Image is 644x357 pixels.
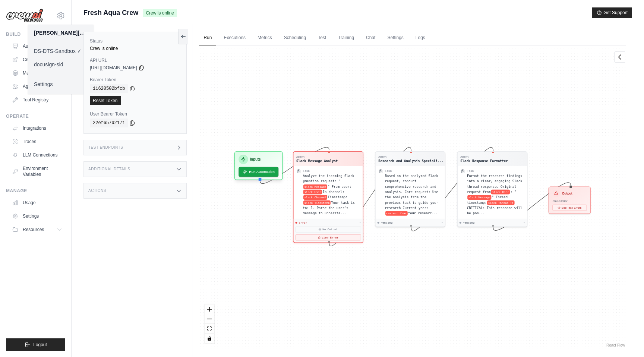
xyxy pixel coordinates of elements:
[303,195,327,200] span: slack Channel
[28,78,94,91] a: Settings
[9,67,65,79] a: Marketplace
[383,30,408,46] a: Settings
[467,206,522,215] span: CRITICAL: This response will be pos...
[303,173,360,216] div: Analyze the incoming Slack @mention request: "{slack Message}" From user: {slack User} In channel...
[467,195,508,204] span: " Thread timestamp:
[313,30,331,46] a: Test
[9,80,65,92] a: Agents
[303,190,322,195] span: slack User
[303,200,355,215] span: Your task is to: 1. Parse the user's message to understa...
[329,147,411,246] g: Edge from 9866317d530cb7cca57960bf4e143e1a to 9b5017c84d00f0bc6800c755e7c40fdd
[379,155,444,158] div: Agent
[299,221,307,225] span: Error
[90,57,180,63] label: API URL
[411,147,493,231] g: Edge from 9b5017c84d00f0bc6800c755e7c40fdd to 0ea459a0217a438ac0cd7f30a7b80ebe
[143,9,177,17] span: Crew is online
[205,334,214,343] button: toggle interactivity
[385,169,392,173] div: Task
[9,54,65,66] a: Crew Studio
[239,167,279,177] button: Run Automation
[6,113,65,119] div: Operate
[467,169,474,173] div: Task
[359,221,361,225] div: -
[442,221,443,225] div: -
[592,7,632,18] button: Get Support
[90,111,180,117] label: User Bearer Token
[9,197,65,209] a: Usage
[524,221,525,225] div: -
[328,195,348,199] span: Timestamp:
[205,304,214,343] div: React Flow controls
[88,189,106,193] h3: Actions
[385,211,408,216] span: current Year
[461,158,508,163] div: Slack Response Formatter
[467,173,524,216] div: Format the research findings into a clear, engaging Slack thread response. Original request from ...
[468,195,492,200] span: slack Message
[90,119,128,127] code: 22ef657d2171
[6,338,65,351] button: Logout
[234,151,283,180] div: InputsRun Automation
[362,30,380,46] a: Chat
[553,205,587,211] button: See Task Errors
[199,30,216,46] a: Run
[219,30,250,46] a: Executions
[467,174,522,194] span: Format the research findings into a clear, engaging Slack thread response. Original request from
[23,227,44,233] span: Resources
[296,158,338,163] div: Slack Message Analyst
[6,31,65,37] div: Build
[457,151,528,227] div: AgentSlack Response FormatterTaskFormat the research findings into a clear, engaging Slack thread...
[9,210,65,222] a: Settings
[463,221,475,225] span: Pending
[323,190,344,194] span: In channel:
[381,221,393,225] span: Pending
[28,58,94,71] a: docusign-sid
[9,162,65,180] a: Environment Variables
[90,65,137,71] span: [URL][DOMAIN_NAME]
[461,155,508,158] div: Agent
[9,224,65,236] button: Resources
[553,199,568,203] span: Status: Error
[296,227,361,233] button: No Output
[385,173,442,216] div: Based on the analyzed Slack request, conduct comprehensive research and analysis. Core request: U...
[549,187,591,214] div: OutputStatus:ErrorSee Task Errors
[9,149,65,161] a: LLM Connections
[83,7,138,18] span: Fresh Aqua Crew
[293,151,364,243] div: AgentSlack Message AnalystTaskAnalyze the incoming Slack @mention request: "slack Message" From u...
[34,29,88,37] div: [PERSON_NAME][EMAIL_ADDRESS][DOMAIN_NAME]
[303,200,331,205] span: slack Timestamp
[250,157,261,162] h3: Inputs
[328,184,352,188] span: " From user:
[607,321,644,357] iframe: Chat Widget
[606,343,625,347] a: React Flow attribution
[6,9,43,23] img: Logo
[88,145,123,150] h3: Test Endpoints
[303,184,327,189] span: slack Message
[260,147,329,184] g: Edge from inputsNode to 9866317d530cb7cca57960bf4e143e1a
[90,45,180,51] div: Crew is online
[205,314,214,324] button: zoom out
[334,30,359,46] a: Training
[491,190,510,195] span: slack User
[296,155,338,158] div: Agent
[408,211,438,215] span: Your researc...
[90,84,128,93] code: 11620502bfcb
[493,183,571,230] g: Edge from 0ea459a0217a438ac0cd7f30a7b80ebe to outputNode
[487,200,515,205] span: slack Thread Ts
[6,188,65,194] div: Manage
[303,174,354,183] span: Analyze the incoming Slack @mention request: "
[385,174,438,210] span: Based on the analyzed Slack request, conduct comprehensive research and analysis. Core request: U...
[9,122,65,134] a: Integrations
[90,96,121,105] a: Reset Token
[253,30,277,46] a: Metrics
[33,342,47,348] span: Logout
[511,190,517,194] span: : "
[28,44,94,58] a: DS-DTS-Sandbox ✓
[562,191,572,196] h3: Output
[303,169,310,173] div: Task
[205,324,214,334] button: fit view
[9,40,65,52] a: Automations
[90,77,180,83] label: Bearer Token
[88,167,130,171] h3: Additional Details
[375,151,446,227] div: AgentResearch and Analysis Speciali...TaskBased on the analyzed Slack request, conduct comprehens...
